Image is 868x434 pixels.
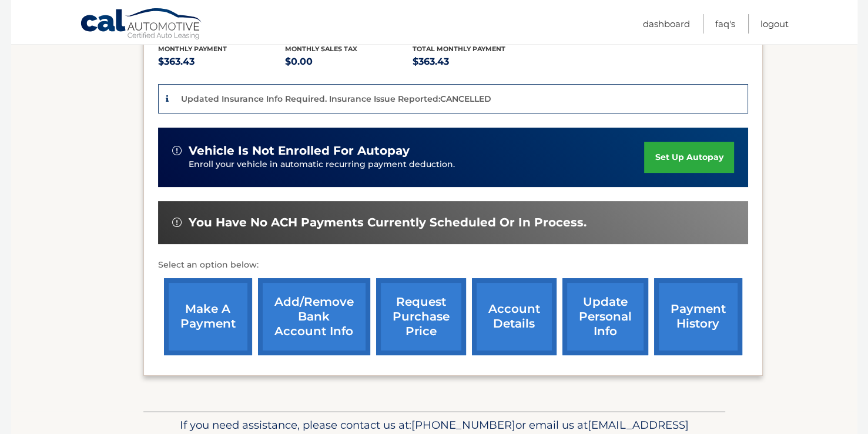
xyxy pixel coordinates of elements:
[189,143,410,158] span: vehicle is not enrolled for autopay
[760,14,789,34] a: Logout
[472,278,557,355] a: account details
[562,278,648,355] a: update personal info
[376,278,466,355] a: request purchase price
[285,45,357,53] span: Monthly sales Tax
[158,54,286,70] p: $363.43
[172,146,182,155] img: alert-white.svg
[644,142,733,173] a: set up autopay
[189,158,645,171] p: Enroll your vehicle in automatic recurring payment deduction.
[158,45,227,53] span: Monthly Payment
[643,14,690,34] a: Dashboard
[413,54,540,70] p: $363.43
[411,418,515,432] span: [PHONE_NUMBER]
[164,278,252,355] a: make a payment
[189,215,587,230] span: You have no ACH payments currently scheduled or in process.
[181,94,491,104] p: Updated Insurance Info Required. Insurance Issue Reported:CANCELLED
[413,45,505,53] span: Total Monthly Payment
[80,8,203,42] a: Cal Automotive
[172,218,182,227] img: alert-white.svg
[715,14,735,34] a: FAQ's
[654,278,742,355] a: payment history
[258,278,370,355] a: Add/Remove bank account info
[158,258,748,272] p: Select an option below:
[285,54,413,70] p: $0.00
